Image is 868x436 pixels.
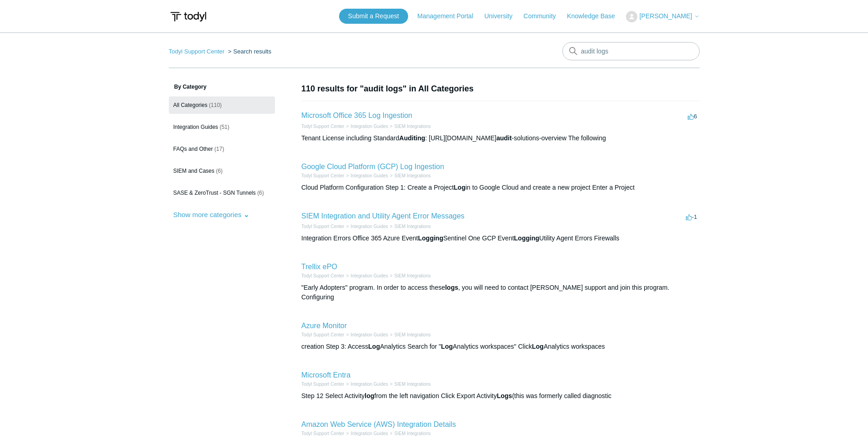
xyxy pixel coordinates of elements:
[302,183,700,192] div: Cloud Platform Configuration Step 1: Create a Project in to Google Cloud and create a new project...
[302,331,345,338] li: Todyl Support Center
[484,11,521,21] a: University
[302,172,345,179] li: Todyl Support Center
[302,263,338,271] a: Trellix ePO
[394,224,431,229] a: SIEM Integrations
[169,48,225,55] a: Todyl Support Center
[339,9,408,24] a: Submit a Request
[394,332,431,337] a: SIEM Integrations
[257,190,264,196] span: (6)
[344,272,388,279] li: Integration Guides
[169,83,275,91] h3: By Category
[302,283,700,302] div: "Early Adopters" program. In order to access these , you will need to contact [PERSON_NAME] suppo...
[169,8,208,25] img: Todyl Support Center Help Center home page
[169,162,275,180] a: SIEM and Cases (6)
[686,213,697,220] span: -1
[417,11,482,21] a: Management Portal
[399,134,426,142] em: Auditing
[394,382,431,387] a: SIEM Integrations
[394,273,431,278] a: SIEM Integrations
[445,284,458,291] em: logs
[388,172,431,179] li: SIEM Integrations
[302,133,700,143] div: Tenant License including Standard : [URL][DOMAIN_NAME] -solutions-overview The following
[441,343,453,350] em: Log
[302,234,700,243] div: Integration Errors Office 365 Azure Event Sentinel One GCP Event Utility Agent Errors Firewalls
[639,12,692,20] span: [PERSON_NAME]
[418,234,443,242] em: Logging
[350,124,388,129] a: Integration Guides
[302,381,345,388] li: Todyl Support Center
[173,190,256,196] span: SASE & ZeroTrust - SGN Tunnels
[350,273,388,278] a: Integration Guides
[173,102,208,108] span: All Categories
[302,163,444,170] a: Google Cloud Platform (GCP) Log Ingestion
[302,420,456,428] a: Amazon Web Service (AWS) Integration Details
[302,123,345,130] li: Todyl Support Center
[302,431,345,436] a: Todyl Support Center
[215,146,224,152] span: (17)
[394,431,431,436] a: SIEM Integrations
[169,184,275,202] a: SASE & ZeroTrust - SGN Tunnels (6)
[350,382,388,387] a: Integration Guides
[169,118,275,136] a: Integration Guides (51)
[302,272,345,279] li: Todyl Support Center
[626,11,699,22] button: [PERSON_NAME]
[169,140,275,158] a: FAQs and Other (17)
[226,48,271,55] li: Search results
[350,173,388,178] a: Integration Guides
[344,123,388,130] li: Integration Guides
[567,11,624,21] a: Knowledge Base
[394,173,431,178] a: SIEM Integrations
[302,223,345,230] li: Todyl Support Center
[388,381,431,388] li: SIEM Integrations
[302,322,347,330] a: Azure Monitor
[344,223,388,230] li: Integration Guides
[365,392,374,399] em: log
[209,102,222,108] span: (110)
[216,168,223,174] span: (6)
[388,272,431,279] li: SIEM Integrations
[344,172,388,179] li: Integration Guides
[388,223,431,230] li: SIEM Integrations
[302,382,345,387] a: Todyl Support Center
[344,381,388,388] li: Integration Guides
[388,123,431,130] li: SIEM Integrations
[688,113,697,120] span: 6
[562,42,700,60] input: Search
[523,11,565,21] a: Community
[302,173,345,178] a: Todyl Support Center
[302,342,700,351] div: creation Step 3: Access Analytics Search for " Analytics workspaces" Click Analytics workspaces
[496,134,512,142] em: audit
[394,124,431,129] a: SIEM Integrations
[173,124,218,130] span: Integration Guides
[169,206,254,223] button: Show more categories
[173,168,215,174] span: SIEM and Cases
[302,212,465,220] a: SIEM Integration and Utility Agent Error Messages
[497,392,512,399] em: Logs
[350,332,388,337] a: Integration Guides
[514,234,539,242] em: Logging
[344,331,388,338] li: Integration Guides
[350,224,388,229] a: Integration Guides
[302,112,413,119] a: Microsoft Office 365 Log Ingestion
[388,331,431,338] li: SIEM Integrations
[350,431,388,436] a: Integration Guides
[173,146,213,152] span: FAQs and Other
[302,371,351,379] a: Microsoft Entra
[220,124,229,130] span: (51)
[169,48,226,55] li: Todyl Support Center
[368,343,380,350] em: Log
[302,332,345,337] a: Todyl Support Center
[454,184,466,191] em: Log
[169,96,275,114] a: All Categories (110)
[532,343,544,350] em: Log
[302,391,700,401] div: Step 12 Select Activity from the left navigation Click Export Activity (this was formerly called ...
[302,224,345,229] a: Todyl Support Center
[302,83,700,95] h1: 110 results for "audit logs" in All Categories
[302,124,345,129] a: Todyl Support Center
[302,273,345,278] a: Todyl Support Center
